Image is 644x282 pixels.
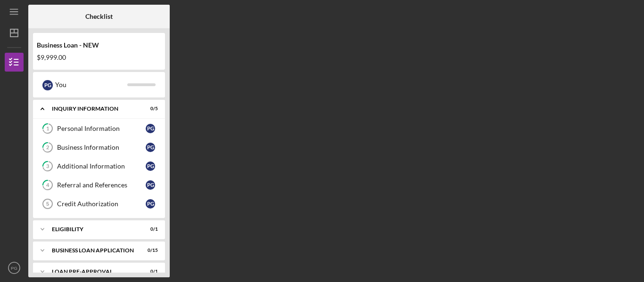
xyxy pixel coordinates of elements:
[57,181,146,189] div: Referral and References
[146,180,155,190] div: P G
[141,248,158,253] div: 0 / 15
[38,119,160,138] a: 1Personal InformationPG
[57,125,146,132] div: Personal Information
[57,162,146,170] div: Additional Information
[37,54,161,61] div: $9,999.00
[146,199,155,209] div: P G
[46,163,49,169] tspan: 3
[57,200,146,208] div: Credit Authorization
[37,41,161,49] div: Business Loan - NEW
[146,161,155,171] div: P G
[85,13,113,20] b: Checklist
[42,80,53,90] div: P G
[146,143,155,152] div: P G
[11,266,17,271] text: PG
[38,194,160,213] a: 5Credit AuthorizationPG
[146,124,155,133] div: P G
[38,157,160,176] a: 3Additional InformationPG
[38,176,160,194] a: 4Referral and ReferencesPG
[52,269,134,274] div: LOAN PRE-APPROVAL
[46,182,50,188] tspan: 4
[46,201,49,207] tspan: 5
[52,106,134,112] div: INQUIRY INFORMATION
[46,145,49,151] tspan: 2
[46,126,49,132] tspan: 1
[141,106,158,112] div: 0 / 5
[38,138,160,157] a: 2Business InformationPG
[52,248,134,253] div: BUSINESS LOAN APPLICATION
[55,77,127,93] div: You
[5,258,24,277] button: PG
[57,144,146,151] div: Business Information
[141,269,158,274] div: 0 / 1
[141,226,158,232] div: 0 / 1
[52,226,134,232] div: ELIGIBILITY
